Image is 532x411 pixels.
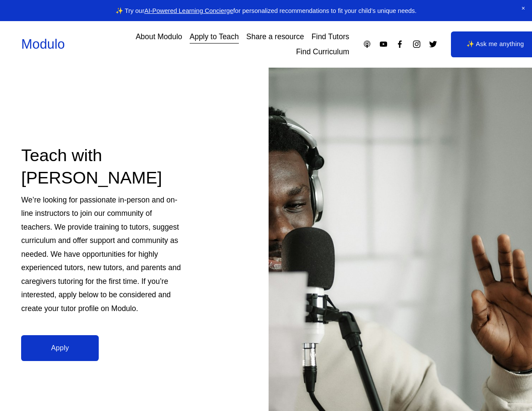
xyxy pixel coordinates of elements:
a: Facebook [395,40,404,49]
a: Find Curriculum [296,44,349,59]
a: Find Tutors [312,29,349,44]
h2: Teach with [PERSON_NAME] [21,144,181,189]
a: Apple Podcasts [363,40,372,49]
p: We’re looking for passionate in-person and on-line instructors to join our community of teachers.... [21,193,181,315]
a: Apply to Teach [190,29,239,44]
a: Twitter [429,40,438,49]
a: Apply [21,335,99,361]
a: AI-Powered Learning Concierge [144,7,233,14]
a: Instagram [412,40,421,49]
a: YouTube [379,40,388,49]
a: Share a resource [246,29,304,44]
a: About Modulo [136,29,182,44]
a: Modulo [21,37,65,52]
